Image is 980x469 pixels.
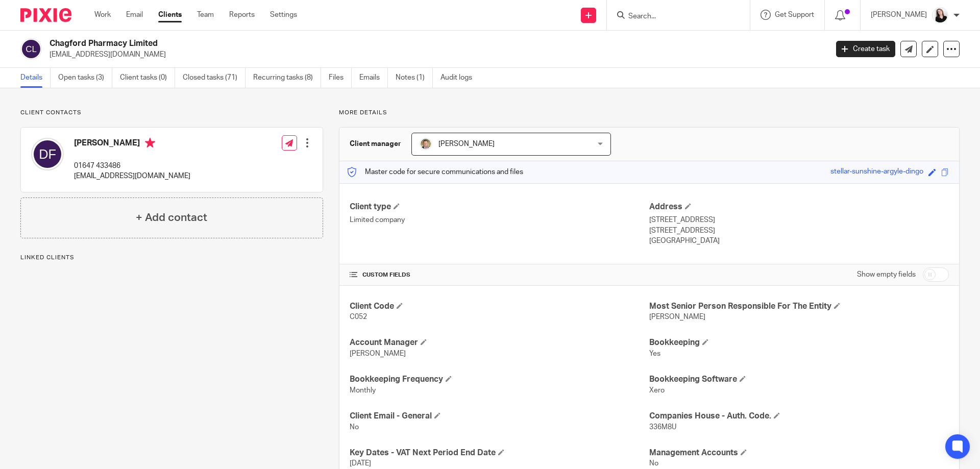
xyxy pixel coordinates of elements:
[350,301,649,312] h4: Client Code
[50,50,821,60] p: [EMAIL_ADDRESS][DOMAIN_NAME]
[857,269,916,280] label: Show empty fields
[50,38,667,49] h2: Chagford Pharmacy Limited
[649,313,705,320] span: [PERSON_NAME]
[440,68,480,88] a: Audit logs
[649,236,949,246] p: [GEOGRAPHIC_DATA]
[649,374,949,385] h4: Bookkeeping Software
[438,140,495,147] span: [PERSON_NAME]
[359,68,388,88] a: Emails
[126,10,143,20] a: Email
[836,41,895,57] a: Create task
[396,68,433,88] a: Notes (1)
[649,301,949,312] h4: Most Senior Person Responsible For The Entity
[649,424,676,431] span: 336M8U
[350,337,649,348] h4: Account Manager
[350,202,649,212] h4: Client type
[94,10,111,20] a: Work
[649,460,658,467] span: No
[649,226,949,236] p: [STREET_ADDRESS]
[350,387,376,394] span: Monthly
[20,68,51,88] a: Details
[347,167,523,177] p: Master code for secure communications and files
[20,38,42,60] img: svg%3E
[350,448,649,458] h4: Key Dates - VAT Next Period End Date
[830,166,923,178] div: stellar-sunshine-argyle-dingo
[20,109,323,117] p: Client contacts
[20,8,71,22] img: Pixie
[74,171,190,181] p: [EMAIL_ADDRESS][DOMAIN_NAME]
[31,138,64,170] img: svg%3E
[329,68,352,88] a: Files
[350,374,649,385] h4: Bookkeeping Frequency
[350,460,371,467] span: [DATE]
[270,10,297,20] a: Settings
[350,139,401,149] h3: Client manager
[649,337,949,348] h4: Bookkeeping
[649,202,949,212] h4: Address
[350,350,406,357] span: [PERSON_NAME]
[627,12,719,21] input: Search
[649,215,949,225] p: [STREET_ADDRESS]
[350,411,649,422] h4: Client Email - General
[350,424,359,431] span: No
[350,215,649,225] p: Limited company
[145,138,155,148] i: Primary
[20,254,323,262] p: Linked clients
[183,68,246,88] a: Closed tasks (71)
[649,350,660,357] span: Yes
[58,68,112,88] a: Open tasks (3)
[350,313,367,320] span: C052
[649,411,949,422] h4: Companies House - Auth. Code.
[420,138,432,150] img: High%20Res%20Andrew%20Price%20Accountants_Poppy%20Jakes%20photography-1118.jpg
[253,68,321,88] a: Recurring tasks (8)
[120,68,175,88] a: Client tasks (0)
[649,387,665,394] span: Xero
[158,10,182,20] a: Clients
[229,10,255,20] a: Reports
[136,210,207,226] h4: + Add contact
[74,138,190,151] h4: [PERSON_NAME]
[74,161,190,171] p: 01647 433486
[197,10,214,20] a: Team
[649,448,949,458] h4: Management Accounts
[350,271,649,279] h4: CUSTOM FIELDS
[932,7,948,23] img: HR%20Andrew%20Price_Molly_Poppy%20Jakes%20Photography-7.jpg
[339,109,960,117] p: More details
[871,10,927,20] p: [PERSON_NAME]
[775,11,814,18] span: Get Support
